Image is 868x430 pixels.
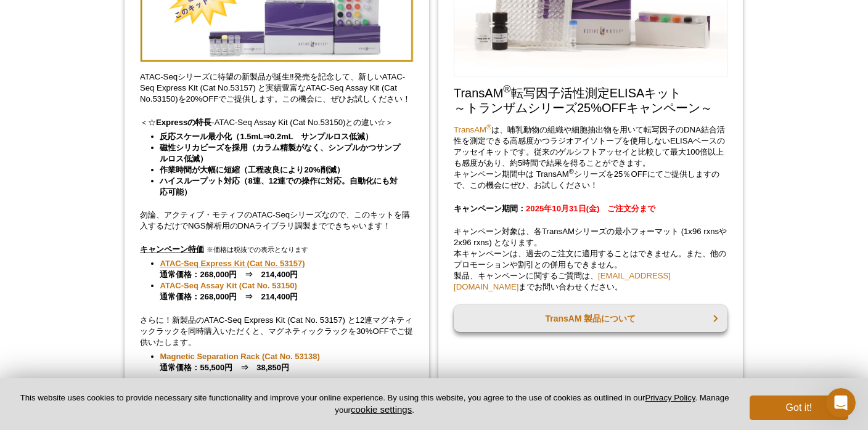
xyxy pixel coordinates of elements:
u: キャンペーン特価 [140,245,204,254]
sup: ® [503,83,510,95]
button: cookie settings [351,404,412,415]
strong: 通常価格：268,000円 ⇒ 214,400円 [160,259,305,279]
p: キャンペーン対象は、各TransAMシリーズの最小フォーマット (1x96 rxnsや2x96 rxns) となります。 本キャンペーンは、過去のご注文に適用することはできません。また、他のプロ... [454,226,727,293]
span: 2025年10月31日(金) ご注文分まで [526,204,655,213]
a: Magnetic Separation Rack (Cat No. 53138) [160,351,320,362]
span: ※価格は税抜での表示となります [207,246,308,253]
p: 勿論、アクティブ・モティフのATAC-Seqシリーズなので、このキットを購入するだけでNGS解析用のDNAライブラリ調製までできちゃいます！ [140,209,414,232]
p: さらに！新製品のATAC-Seq Express Kit (Cat No. 53157) と12連マグネティックラックを同時購入いただくと、マグネティックラックを30%OFFでご提供いたします。 [140,315,414,348]
sup: ® [486,123,491,130]
p: は、哺乳動物の組織や細胞抽出物を用いて転写因子のDNA結合活性を測定できる高感度かつラジオアイソトープを使用しないELISAベースのアッセイキットです。従来のゲルシフトアッセイと比較して最大10... [454,124,727,191]
strong: 磁性シリカビーズを採用（カラム精製がなく、シンプルかつサンプルロス低減） [160,143,401,163]
strong: キャンペーン期間： [454,204,655,213]
strong: 作業時間が大幅に短縮（工程改良により20%削減） [160,165,345,174]
strong: 通常価格：55,500円 ⇒ 38,850円 [160,352,320,372]
sup: ® [569,167,574,174]
strong: Expressの特長 [156,118,211,127]
a: TransAM® [454,125,491,134]
strong: ハイスループット対応（8連、12連での操作に対応。自動化にも対応可能） [160,176,398,197]
p: ＜☆ -ATAC-Seq Assay Kit (Cat No.53150)との違い☆＞ [140,117,414,128]
a: ATAC-Seq Assay Kit (Cat No. 53150) [160,280,297,291]
a: ATAC-Seq Express Kit (Cat No. 53157) [160,258,305,269]
p: This website uses cookies to provide necessary site functionality and improve your online experie... [20,392,729,416]
p: ATAC-Seqシリーズに待望の新製品が誕生‼発売を記念して、新しいATAC-Seq Express Kit (Cat No.53157) と実績豊富なATAC-Seq Assay Kit (C... [140,71,414,105]
button: Got it! [750,396,848,420]
a: TransAM 製品について [454,305,727,332]
h2: TransAM 転写因子活性測定ELISAキット ～トランザムシリーズ25%OFFキャンペーン～ [454,86,727,115]
iframe: Intercom live chat [826,388,856,418]
strong: 反応スケール最小化（1.5mL⇒0.2mL サンプルロス低減） [160,132,374,141]
strong: 通常価格：268,000円 ⇒ 214,400円 [160,281,298,301]
a: Privacy Policy [645,393,695,402]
